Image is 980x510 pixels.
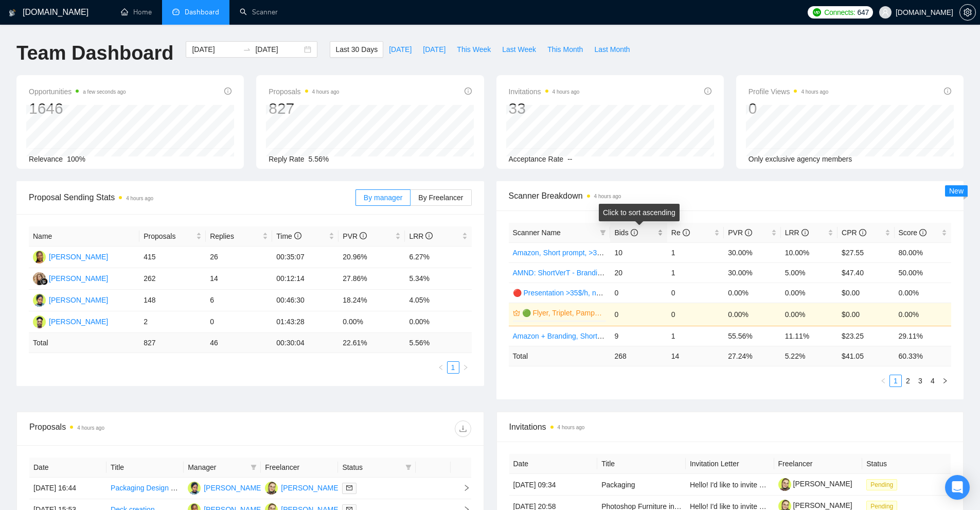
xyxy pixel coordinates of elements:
th: Date [29,458,106,478]
time: 4 hours ago [558,425,585,430]
td: 20 [610,262,667,283]
span: dashboard [172,8,180,15]
a: Packaging [601,481,635,489]
td: Total [29,333,139,353]
td: 0 [610,303,667,326]
li: Next Page [459,361,472,374]
span: Invitations [509,85,580,98]
button: left [877,375,889,387]
span: info-circle [704,87,711,95]
div: 33 [509,99,580,118]
td: Total [509,346,611,366]
span: Opportunities [29,85,126,98]
div: Open Intercom Messenger [945,475,970,500]
th: Title [106,458,184,478]
td: 415 [139,247,206,268]
td: 46 [206,333,272,353]
td: 14 [206,268,272,290]
td: 00:46:30 [272,290,338,311]
td: 30.00% [724,262,780,283]
th: Proposals [139,226,206,247]
td: 0.00% [724,303,780,326]
td: 00:35:07 [272,247,338,268]
td: $23.25 [838,326,894,346]
td: $0.00 [838,303,894,326]
span: filter [405,464,412,470]
span: crown [513,309,520,316]
td: 1 [667,242,724,262]
th: Replies [206,226,272,247]
td: 148 [139,290,206,311]
img: upwork-logo.png [813,8,821,16]
span: -- [567,155,572,163]
td: 5.00% [781,262,838,283]
li: 4 [926,375,939,387]
span: Acceptance Rate [509,155,564,163]
td: 5.22 % [781,346,838,366]
td: [DATE] 09:34 [509,474,598,496]
span: info-circle [465,87,472,95]
a: KY[PERSON_NAME] [33,274,108,282]
a: 🟢 Flyer, Triplet, Pamphlet, Hangout >36$/h, no agency [522,307,604,319]
span: Bids [614,228,637,237]
a: Pending [866,480,901,488]
td: 0 [667,283,724,303]
span: This Month [547,44,583,55]
a: 1 [890,375,901,386]
td: 22.61 % [338,333,405,353]
a: AMND: ShortVerT - Branding + Package, Short Prompt, >36$/h, no agency [513,269,752,277]
img: AS [265,482,278,495]
th: Freelancer [774,454,863,474]
a: 1 [448,362,459,373]
span: info-circle [683,229,690,236]
a: setting [959,8,976,16]
span: Proposals [144,231,194,242]
th: Date [509,454,598,474]
img: AO [33,294,46,307]
span: 647 [858,7,869,18]
button: This Month [542,41,589,58]
a: 3 [915,375,926,386]
td: 4.05% [405,290,471,311]
th: Title [597,454,686,474]
a: Amazon, Short prompt, >35$/h, no agency [513,249,648,257]
a: Packaging Design for Product Launch [111,484,231,492]
span: info-circle [360,232,367,239]
td: 26 [206,247,272,268]
img: JA [33,315,46,328]
td: 27.24 % [724,346,780,366]
span: By manager [364,194,402,202]
td: 50.00% [895,262,951,283]
th: Invitation Letter [686,454,774,474]
td: 0 [206,311,272,333]
span: Manager [188,462,246,473]
button: Last 30 Days [330,41,383,58]
a: JA[PERSON_NAME] [33,317,108,325]
time: 4 hours ago [126,196,153,201]
td: 6.27% [405,247,471,268]
td: 18.24% [338,290,405,311]
a: homeHome [121,8,152,16]
a: 4 [927,375,938,386]
td: 1 [667,326,724,346]
span: [DATE] [389,44,412,55]
time: 4 hours ago [801,89,828,95]
time: 4 hours ago [312,89,340,95]
td: 0.00% [895,283,951,303]
td: 01:43:28 [272,311,338,333]
th: Name [29,226,139,247]
div: [PERSON_NAME] [49,316,108,327]
span: 100% [67,155,85,163]
div: Click to sort ascending [599,204,680,221]
td: 29.11% [895,326,951,346]
span: Time [276,232,301,240]
a: AS[PERSON_NAME] [265,483,340,491]
td: 2 [139,311,206,333]
time: 4 hours ago [553,89,580,95]
button: left [435,361,447,374]
span: Only exclusive agency members [749,155,852,163]
li: 1 [889,375,902,387]
div: 827 [269,99,339,118]
td: Packaging Design for Product Launch [106,478,184,499]
span: CPR [842,228,866,237]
